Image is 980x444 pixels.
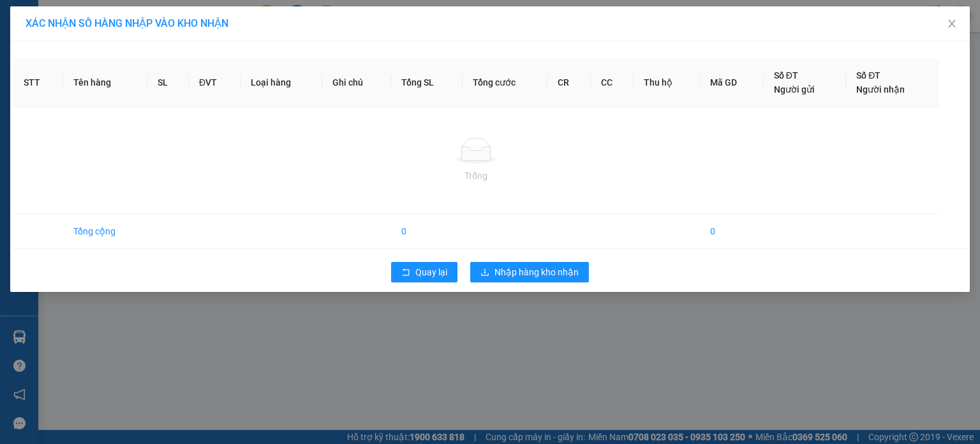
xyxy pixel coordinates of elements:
[547,58,590,107] th: CR
[26,17,228,29] span: XÁC NHẬN SỐ HÀNG NHẬP VÀO KHO NHẬN
[415,265,447,279] span: Quay lại
[391,58,463,107] th: Tổng SL
[391,262,457,282] button: rollbackQuay lại
[391,214,463,249] td: 0
[934,6,970,42] button: Close
[856,84,905,95] span: Người nhận
[591,58,634,107] th: CC
[634,58,700,107] th: Thu hộ
[241,58,322,107] th: Loại hàng
[774,70,798,80] span: Số ĐT
[856,70,880,80] span: Số ĐT
[322,58,391,107] th: Ghi chú
[700,58,764,107] th: Mã GD
[147,58,189,107] th: SL
[700,214,764,249] td: 0
[189,58,241,107] th: ĐVT
[947,19,957,29] span: close
[470,262,589,282] button: downloadNhập hàng kho nhận
[13,58,63,107] th: STT
[774,84,815,95] span: Người gửi
[494,265,579,279] span: Nhập hàng kho nhận
[463,58,547,107] th: Tổng cước
[63,214,147,249] td: Tổng cộng
[480,268,489,278] span: download
[401,268,410,278] span: rollback
[24,169,929,183] div: Trống
[63,58,147,107] th: Tên hàng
